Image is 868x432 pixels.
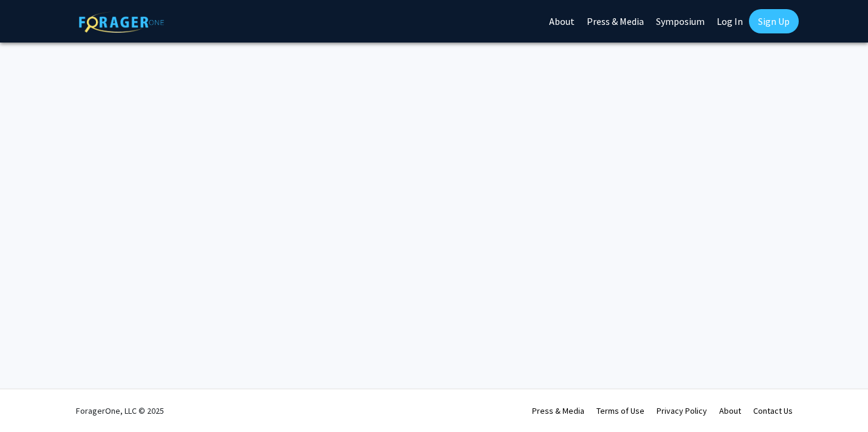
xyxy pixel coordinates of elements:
a: Contact Us [753,405,793,416]
a: About [719,405,741,416]
img: ForagerOne Logo [79,12,164,33]
a: Terms of Use [596,405,644,416]
a: Privacy Policy [657,405,707,416]
a: Sign Up [749,9,799,33]
div: ForagerOne, LLC © 2025 [76,389,164,432]
a: Press & Media [532,405,584,416]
